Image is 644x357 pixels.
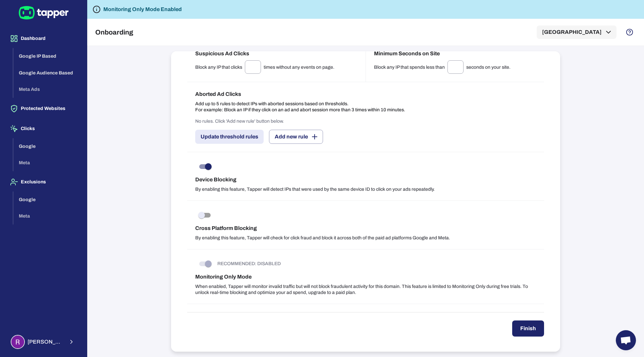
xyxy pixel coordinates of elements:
button: Google [13,138,82,155]
a: Protected Websites [5,105,82,111]
p: No rules. Click 'Add new rule' button below. [195,118,284,124]
h6: Cross Platform Blocking [195,224,536,232]
button: Exclusions [5,173,82,191]
h6: Minimum Seconds on Site [374,50,536,58]
button: Rosemary null[PERSON_NAME] [5,332,82,352]
button: Add new rule [269,130,323,144]
h6: Device Blocking [195,176,536,184]
p: Add up to 5 rules to detect IPs with aborted sessions based on thresholds. For example: Block an ... [195,101,405,113]
span: [PERSON_NAME] [28,339,64,345]
div: Block any IP that clicks times without any events on page. [195,60,358,74]
a: Open chat [616,330,636,350]
a: Dashboard [5,35,82,41]
button: Clicks [5,119,82,138]
button: Protected Websites [5,99,82,118]
h6: Monitoring Only Mode Enabled [103,5,182,13]
img: Rosemary null [11,336,24,348]
p: By enabling this feature, Tapper will detect IPs that were used by the same device ID to click on... [195,186,536,192]
h5: Onboarding [95,28,133,36]
p: By enabling this feature, Tapper will check for click fraud and block it across both of the paid ... [195,235,536,241]
a: Exclusions [5,179,82,184]
button: Google Audience Based [13,65,82,81]
h6: Monitoring Only Mode [195,273,536,281]
a: Clicks [5,125,82,131]
a: Google IP Based [13,53,82,59]
p: RECOMMENDED: DISABLED [217,261,281,267]
div: Block any IP that spends less than seconds on your site. [374,60,536,74]
p: When enabled, Tapper will monitor invalid traffic but will not block fraudulent activity for this... [195,284,536,296]
button: Dashboard [5,29,82,48]
a: Google Audience Based [13,69,82,75]
button: Google [13,191,82,208]
button: Google IP Based [13,48,82,65]
a: Google [13,196,82,202]
h6: Aborted Ad Clicks [195,90,405,98]
button: Update threshold rules [195,130,264,144]
button: Finish [512,320,544,337]
svg: Tapper is not blocking any fraudulent activity for this domain [93,5,101,13]
button: [GEOGRAPHIC_DATA] [537,25,616,39]
a: Google [13,143,82,148]
h6: Suspicious Ad Clicks [195,50,358,58]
